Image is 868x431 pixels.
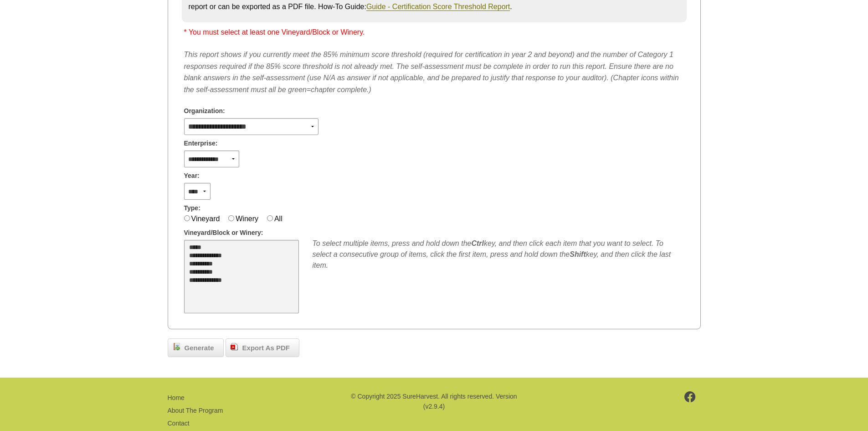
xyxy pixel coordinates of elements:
b: Ctrl [471,239,484,247]
label: All [274,215,282,223]
a: Generate [168,338,224,358]
a: Home [168,394,185,401]
img: footer-facebook.png [684,391,696,402]
b: Shift [570,250,586,258]
div: To select multiple items, press and hold down the key, and then click each item that you want to ... [313,238,684,271]
a: Export As PDF [226,338,299,358]
span: Generate [180,343,219,353]
a: About The Program [168,407,223,414]
span: * You must select at least one Vineyard/Block or Winery. [184,28,365,36]
span: Enterprise: [184,139,218,148]
span: Type: [184,203,200,213]
label: Winery [236,215,258,223]
p: © Copyright 2025 SureHarvest. All rights reserved. Version (v2.9.4) [349,391,518,412]
label: Vineyard [191,215,220,223]
img: report_go.png [173,343,180,350]
img: doc_pdf.png [231,343,238,350]
span: Organization: [184,106,225,116]
a: Guide - Certification Score Threshold Report [366,3,510,11]
a: Contact [168,420,190,427]
span: Vineyard/Block or Winery: [184,228,263,238]
span: Export As PDF [238,343,294,353]
p: This report shows if you currently meet the 85% minimum score threshold (required for certificati... [184,49,684,95]
span: Year: [184,171,200,181]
